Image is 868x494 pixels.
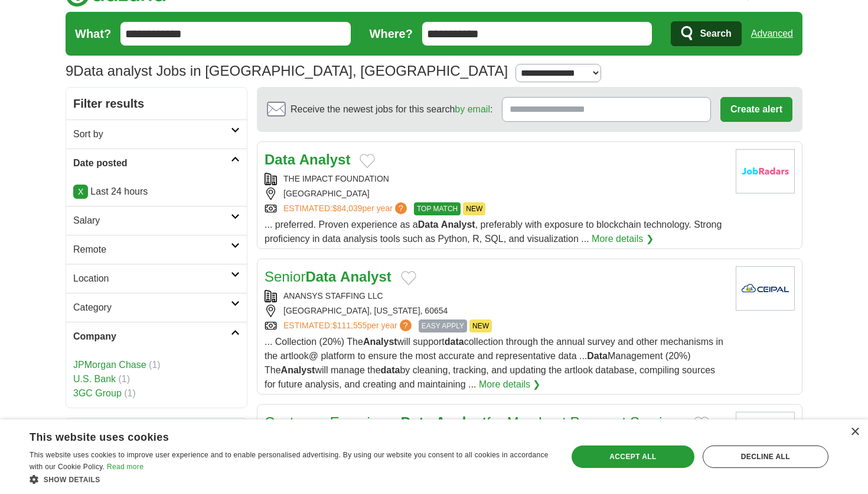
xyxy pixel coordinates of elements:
[736,149,795,193] img: Company logo
[265,173,726,185] div: THE IMPACT FOUNDATION
[30,427,522,444] div: This website uses cookies
[66,322,247,351] a: Company
[572,445,694,468] div: Accept all
[736,412,795,456] img: U.S. Bank logo
[73,127,231,141] h2: Sort by
[66,206,247,235] a: Salary
[265,151,350,167] a: Data Analyst
[418,219,439,230] strong: Data
[73,330,231,344] h2: Company
[66,148,247,177] a: Date posted
[265,188,726,200] div: [GEOGRAPHIC_DATA]
[587,351,608,361] strong: Data
[66,293,247,322] a: Category
[332,204,363,213] span: $84,039
[30,451,549,471] span: This website uses cookies to improve user experience and to enable personalised advertising. By u...
[736,266,795,311] img: Company logo
[381,365,400,375] strong: data
[265,151,295,167] strong: Data
[73,243,231,257] h2: Remote
[265,305,726,317] div: [GEOGRAPHIC_DATA], [US_STATE], 60654
[265,269,391,285] a: SeniorData Analyst
[66,63,508,79] h1: Data analyst Jobs in [GEOGRAPHIC_DATA], [GEOGRAPHIC_DATA]
[400,319,412,331] span: ?
[370,25,413,43] label: Where?
[73,156,231,170] h2: Date posted
[445,337,464,347] strong: data
[363,337,397,347] strong: Analyst
[435,414,487,430] strong: Analyst
[73,272,231,286] h2: Location
[360,154,375,168] button: Add to favorite jobs
[118,374,130,384] span: (1)
[340,269,391,285] strong: Analyst
[265,290,726,302] div: ANANSYS STAFFING LLC
[305,269,336,285] strong: Data
[401,414,432,430] strong: Data
[281,365,315,375] strong: Analyst
[265,414,684,430] a: Customer ExperienceData Analystfor Merchant Payment Services
[66,235,247,264] a: Remote
[73,301,231,315] h2: Category
[73,360,146,370] a: JPMorgan Chase
[703,445,828,468] div: Decline all
[414,202,461,215] span: TOP MATCH
[66,264,247,293] a: Location
[66,120,247,148] a: Sort by
[66,60,73,82] span: 9
[124,388,136,398] span: (1)
[73,388,122,398] a: 3GC Group
[671,21,741,46] button: Search
[332,321,367,330] span: $111,555
[463,202,485,215] span: NEW
[291,102,492,117] span: Receive the newest jobs for this search :
[395,202,407,214] span: ?
[455,104,490,114] a: by email
[419,319,467,332] span: EASY APPLY
[73,374,116,384] a: U.S. Bank
[592,232,654,246] a: More details ❯
[299,151,351,167] strong: Analyst
[30,473,552,485] div: Show details
[479,377,541,392] a: More details ❯
[73,185,88,199] a: X
[265,219,722,244] span: ... preferred. Proven experience as a , preferably with exposure to blockchain technology. Strong...
[283,202,409,215] a: ESTIMATED:$84,039per year?
[720,97,792,122] button: Create alert
[265,337,723,389] span: ... Collection (20%) The will support collection through the annual survey and other mechanisms i...
[694,416,709,431] button: Add to favorite jobs
[283,319,414,332] a: ESTIMATED:$111,555per year?
[73,185,240,199] p: Last 24 hours
[44,476,100,484] span: Show details
[73,214,231,228] h2: Salary
[700,22,731,46] span: Search
[66,88,247,120] h2: Filter results
[75,25,111,43] label: What?
[469,319,492,332] span: NEW
[441,219,475,230] strong: Analyst
[149,360,161,370] span: (1)
[751,22,793,46] a: Advanced
[107,463,143,471] a: Read more, opens a new window
[850,428,859,437] div: Close
[401,271,416,285] button: Add to favorite jobs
